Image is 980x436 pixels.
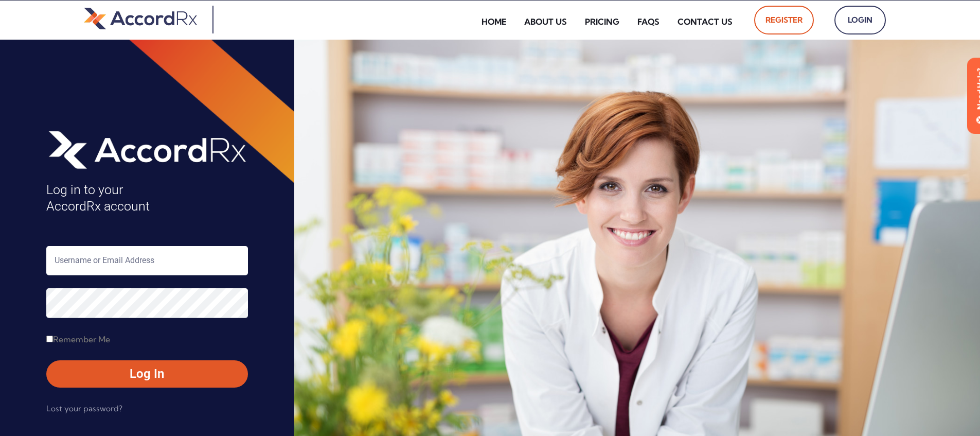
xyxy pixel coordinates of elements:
[46,127,248,171] img: AccordRx_logo_header_white
[474,10,514,33] a: Home
[46,182,248,215] h4: Log in to your AccordRx account
[846,12,875,28] span: Login
[46,400,122,417] a: Lost your password?
[765,12,803,28] span: Register
[630,10,667,33] a: FAQs
[84,6,197,31] img: default-logo
[57,365,238,382] span: Log In
[670,10,740,33] a: Contact Us
[46,246,248,275] input: Username or Email Address
[516,10,575,33] a: About Us
[46,336,53,342] input: Remember Me
[754,6,814,34] a: Register
[834,6,886,34] a: Login
[577,10,627,33] a: Pricing
[46,360,248,387] button: Log In
[46,331,110,347] label: Remember Me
